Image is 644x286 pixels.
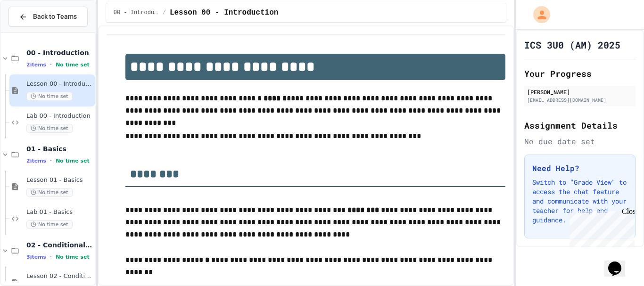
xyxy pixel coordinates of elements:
[524,136,636,147] div: No due date set
[527,97,633,104] div: [EMAIL_ADDRESS][DOMAIN_NAME]
[4,4,65,60] div: Chat with us now!Close
[26,208,93,216] span: Lab 01 - Basics
[26,220,73,229] span: No time set
[532,178,627,225] p: Switch to "Grade View" to access the chat feature and communicate with your teacher for help and ...
[604,248,635,277] iframe: chat widget
[527,88,633,96] div: [PERSON_NAME]
[26,49,93,57] span: 00 - Introduction
[50,61,52,68] span: •
[56,158,90,164] span: No time set
[26,188,73,197] span: No time set
[26,145,93,153] span: 01 - Basics
[566,207,635,247] iframe: chat widget
[26,158,46,164] span: 2 items
[56,254,90,260] span: No time set
[56,62,90,68] span: No time set
[524,119,636,132] h2: Assignment Details
[26,241,93,249] span: 02 - Conditional Statements (if)
[8,7,88,27] button: Back to Teams
[170,7,278,18] span: Lesson 00 - Introduction
[33,12,77,22] span: Back to Teams
[532,163,627,174] h3: Need Help?
[50,253,52,261] span: •
[524,38,620,51] h1: ICS 3U0 (AM) 2025
[524,67,636,80] h2: Your Progress
[26,254,46,260] span: 3 items
[26,62,46,68] span: 2 items
[163,9,166,16] span: /
[26,272,93,280] span: Lesson 02 - Conditional Statements (if)
[26,112,93,120] span: Lab 00 - Introduction
[26,92,73,101] span: No time set
[523,4,553,25] div: My Account
[26,80,93,88] span: Lesson 00 - Introduction
[50,157,52,164] span: •
[26,176,93,184] span: Lesson 01 - Basics
[114,9,159,16] span: 00 - Introduction
[26,124,73,133] span: No time set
